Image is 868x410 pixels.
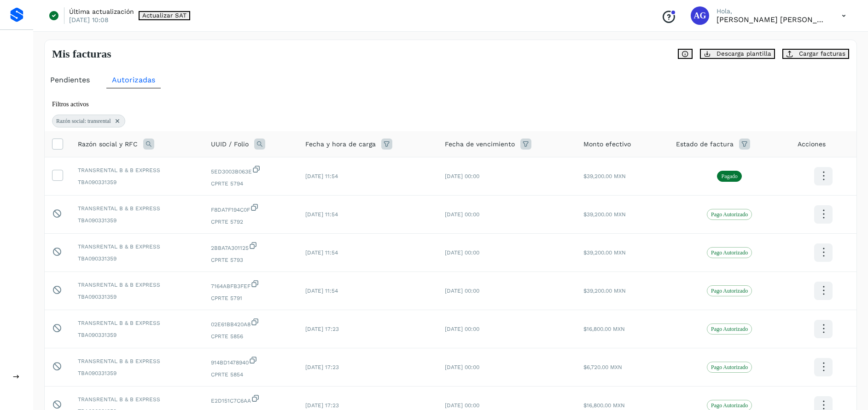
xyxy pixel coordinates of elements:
[6,87,26,107] div: Cuentas por pagar
[211,376,291,385] span: CPRTE 5854
[708,294,751,300] p: Pago Autorizado
[78,184,196,192] span: TBA090331359
[78,325,196,333] span: TRANSRENTAL B & B EXPRESS
[583,217,626,224] span: $39,200.00 MXN
[6,43,26,63] div: Inicio
[708,255,751,262] p: Pago Autorizado
[708,332,751,338] p: Pago Autorizado
[6,65,26,85] div: Embarques
[211,185,291,194] span: CPRTE 5794
[50,81,90,90] span: Pendientes
[69,7,134,16] p: Última actualización
[445,370,479,376] span: [DATE] 00:00
[305,255,338,262] span: [DATE] 11:54
[445,255,479,262] span: [DATE] 00:00
[445,217,479,224] span: [DATE] 00:00
[78,401,196,410] span: TRANSRENTAL B & B EXPRESS
[583,370,622,376] span: $6,720.00 MXN
[78,260,196,269] span: TBA090331359
[139,6,196,25] button: Actualizar SAT
[583,255,626,262] span: $39,200.00 MXN
[708,217,751,224] p: Pago Autorizado
[78,299,196,307] span: TBA090331359
[305,145,376,155] span: Fecha y hora de carga
[445,145,515,155] span: Fecha de vencimiento
[583,332,625,338] span: $16,800.00 MXN
[211,247,291,258] span: 2BBA7A301125
[793,54,843,60] span: Cargar facturas
[305,294,338,300] span: [DATE] 11:54
[775,47,849,67] button: Cargar facturas
[583,179,626,185] span: $39,200.00 MXN
[78,363,196,371] span: TRANSRENTAL B & B EXPRESS
[445,179,479,185] span: [DATE] 00:00
[798,145,826,155] span: Acciones
[211,171,291,182] span: 5ED3003B063E
[78,337,196,345] span: TBA090331359
[145,12,190,19] span: Actualizar SAT
[6,109,26,129] div: Proveedores
[583,294,626,300] span: $39,200.00 MXN
[211,362,291,373] span: 914BD1478940
[78,172,196,180] span: TRANSRENTAL B & B EXPRESS
[52,121,138,133] div: Razón social: transrental
[78,248,196,257] span: TRANSRENTAL B & B EXPRESS
[211,145,249,155] span: UUID / Folio
[305,217,338,224] span: [DATE] 11:54
[52,105,849,115] div: Filtros activos
[69,16,109,24] p: [DATE] 10:08
[305,179,338,185] span: [DATE] 11:54
[56,123,123,131] span: Razón social: transrental
[305,370,339,376] span: [DATE] 17:23
[445,332,479,338] span: [DATE] 00:00
[78,222,196,231] span: TBA090331359
[211,323,291,335] span: 02E61BB420A8
[211,224,291,232] span: CPRTE 5792
[686,47,767,67] button: Descarga plantilla
[52,51,120,64] h4: Mis facturas
[720,179,740,185] p: Pagado
[211,209,291,220] span: F8DA7F194C0F
[112,81,155,90] span: Autorizadas
[583,145,631,155] span: Monto efectivo
[211,338,291,346] span: CPRTE 5856
[708,370,751,376] p: Pago Autorizado
[78,375,196,383] span: TBA090331359
[676,145,734,155] span: Estado de factura
[78,210,196,219] span: TRANSRENTAL B & B EXPRESS
[717,7,827,15] p: Hola,
[78,145,138,155] span: Razón social y RFC
[717,15,827,24] p: Abigail Gonzalez Leon
[78,287,196,295] span: TRANSRENTAL B & B EXPRESS
[445,294,479,300] span: [DATE] 00:00
[211,300,291,308] span: CPRTE 5791
[211,262,291,270] span: CPRTE 5793
[705,54,761,60] span: Descarga plantilla
[211,285,291,296] span: 7164ABFB3FEF
[305,332,339,338] span: [DATE] 17:23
